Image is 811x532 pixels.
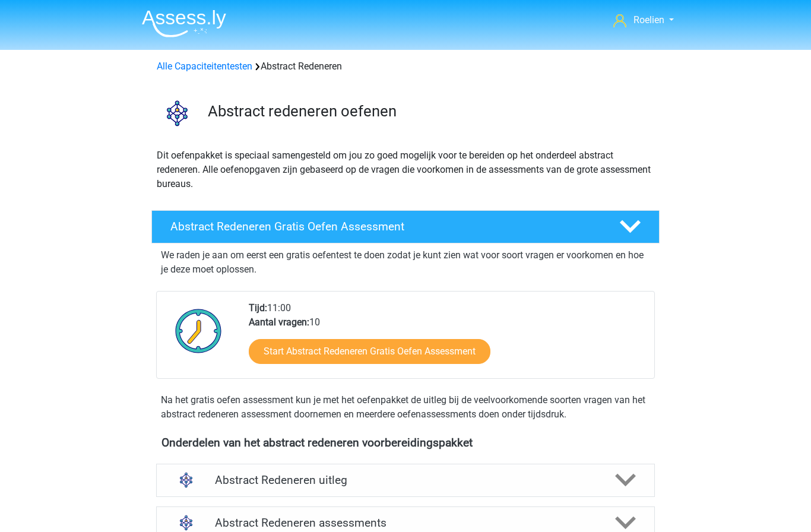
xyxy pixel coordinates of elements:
[249,316,309,328] b: Aantal vragen:
[170,220,600,233] h4: Abstract Redeneren Gratis Oefen Assessment
[208,102,650,121] h3: Abstract redeneren oefenen
[161,248,650,277] p: We raden je aan om eerst een gratis oefentest te doen zodat je kunt zien wat voor soort vragen er...
[249,339,490,364] a: Start Abstract Redeneren Gratis Oefen Assessment
[152,88,202,138] img: abstract redeneren
[161,436,650,449] h4: Onderdelen van het abstract redeneren voorbereidingspakket
[633,14,664,26] span: Roelien
[215,516,596,530] h4: Abstract Redeneren assessments
[249,302,267,313] b: Tijd:
[240,301,654,378] div: 11:00 10
[215,473,596,487] h4: Abstract Redeneren uitleg
[151,464,660,497] a: uitleg Abstract Redeneren uitleg
[609,13,679,27] a: Roelien
[152,59,659,74] div: Abstract Redeneren
[147,210,664,243] a: Abstract Redeneren Gratis Oefen Assessment
[171,465,201,495] img: abstract redeneren uitleg
[156,393,655,422] div: Na het gratis oefen assessment kun je met het oefenpakket de uitleg bij de veelvoorkomende soorte...
[142,9,226,37] img: Assessly
[157,148,654,191] p: Dit oefenpakket is speciaal samengesteld om jou zo goed mogelijk voor te bereiden op het onderdee...
[157,61,252,72] a: Alle Capaciteitentesten
[169,301,229,360] img: Klok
